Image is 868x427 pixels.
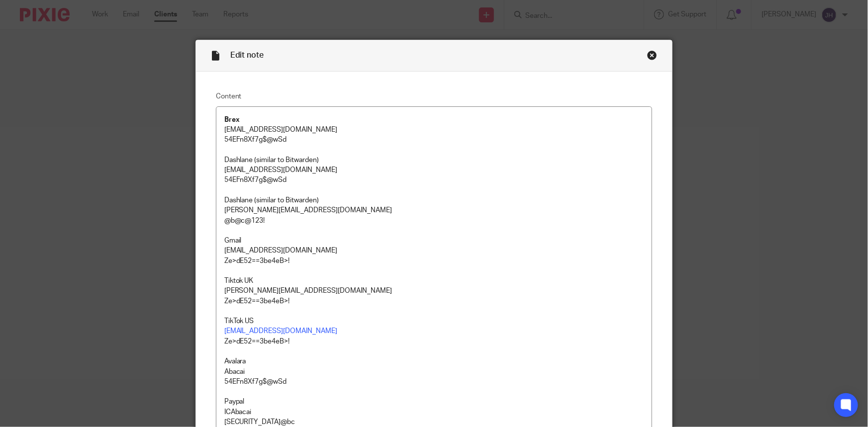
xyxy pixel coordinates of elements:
label: Content [216,91,653,101]
p: Avalara [224,356,644,366]
p: [EMAIL_ADDRESS][DOMAIN_NAME] [224,165,644,175]
a: [EMAIL_ADDRESS][DOMAIN_NAME] [224,328,338,335]
p: 54EFn8Xf7g$@wSd Dashlane (similar to Bitwarden) [224,175,644,205]
div: Close this dialog window [647,50,657,60]
p: Paypal [224,397,644,407]
p: Ze>dE52==3be4eB>! [224,337,644,346]
strong: Brex [224,116,240,123]
p: Ze>dE52==3be4eB>! [224,296,644,306]
p: Tiktok UK [224,276,644,286]
p: Gmail [224,236,644,246]
p: @b@c@123! [224,216,644,226]
p: TikTok US [224,316,644,326]
p: Abacai [224,367,644,377]
p: [PERSON_NAME][EMAIL_ADDRESS][DOMAIN_NAME] [224,286,644,296]
p: [EMAIL_ADDRESS][DOMAIN_NAME] [224,125,644,135]
p: Ze>dE52==3be4eB>! [224,256,644,266]
span: Edit note [230,51,264,59]
p: 54EFn8Xf7g$@wSd [224,135,644,145]
p: [EMAIL_ADDRESS][DOMAIN_NAME] [224,246,644,256]
p: [PERSON_NAME][EMAIL_ADDRESS][DOMAIN_NAME] [224,205,644,215]
p: [SECURITY_DATA]@bc [224,417,644,427]
p: Dashlane (similar to Bitwarden) [224,155,644,165]
p: ICAbacai [224,407,644,417]
p: 54EFn8Xf7g$@wSd [224,377,644,387]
